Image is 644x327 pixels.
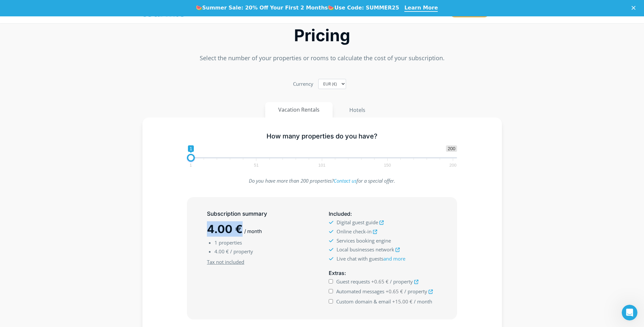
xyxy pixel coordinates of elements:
[187,132,457,140] h5: How many properties do you have?
[244,228,262,234] span: / month
[329,270,344,276] span: Extras
[142,28,502,43] h2: Pricing
[337,237,391,244] span: Services booking engine
[207,222,243,236] span: 4.00 €
[202,5,328,11] b: Summer Sale: 20% Off Your First 2 Months
[142,54,502,63] p: Select the number of your properties or rooms to calculate the cost of your subscription.
[404,288,427,295] span: / property
[337,228,372,235] span: Online check-in
[329,210,437,218] h5: :
[337,255,405,262] span: Live chat with guests
[390,278,413,285] span: / property
[392,298,413,305] span: +15.00 €
[214,248,229,255] span: 4.00 €
[336,288,384,295] span: Automated messages
[383,255,405,262] a: and more
[187,176,457,185] p: Do you have more than 200 properties? for a special offer.
[189,164,193,167] span: 1
[449,164,458,167] span: 200
[414,298,432,305] span: / month
[337,219,378,226] span: Digital guest guide
[317,164,326,167] span: 101
[334,5,399,11] b: Use Code: SUMMER25
[404,5,438,12] a: Learn More
[253,164,260,167] span: 51
[622,305,637,320] iframe: Intercom live chat
[336,298,391,305] span: Custom domain & email
[632,6,638,10] div: Close
[446,145,457,152] span: 200
[265,102,333,118] button: Vacation Rentals
[196,5,399,11] div: 🍉 🍉
[386,288,403,295] span: +0.65 €
[230,248,253,255] span: / property
[371,278,389,285] span: +0.65 €
[329,269,437,277] h5: :
[214,239,217,246] span: 1
[207,210,315,218] h5: Subscription summary
[383,164,392,167] span: 150
[334,177,357,184] a: Contact us
[337,246,394,253] span: Local businesses network
[329,210,350,217] span: Included
[207,259,244,265] u: Tax not included
[188,145,194,152] span: 1
[336,102,379,118] button: Hotels
[293,80,313,88] label: Currency
[219,239,242,246] span: properties
[336,278,370,285] span: Guest requests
